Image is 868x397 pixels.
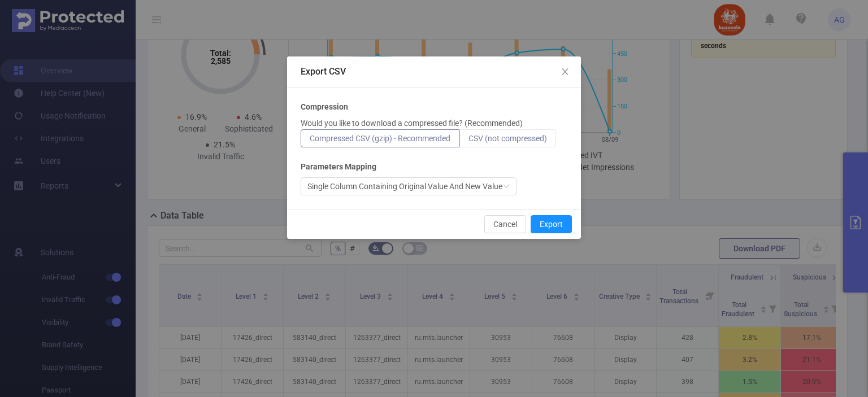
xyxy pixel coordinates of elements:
[531,215,572,233] button: Export
[307,178,502,195] div: Single Column Containing Original Value And New Value
[549,56,581,88] button: Close
[468,134,547,143] span: CSV (not compressed)
[301,66,567,78] div: Export CSV
[484,215,526,233] button: Cancel
[301,161,376,173] b: Parameters Mapping
[561,67,570,76] i: icon: close
[301,117,523,129] p: Would you like to download a compressed file? (Recommended)
[310,134,450,143] span: Compressed CSV (gzip) - Recommended
[503,183,510,191] i: icon: down
[301,101,348,113] b: Compression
